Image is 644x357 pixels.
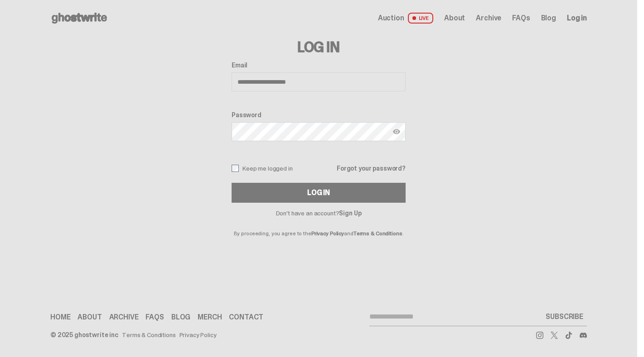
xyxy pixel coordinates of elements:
[179,332,217,338] a: Privacy Policy
[444,14,465,22] a: About
[145,314,164,321] a: FAQs
[393,128,400,135] img: Show password
[567,14,587,22] a: Log in
[171,314,190,321] a: Blog
[542,308,587,326] button: SUBSCRIBE
[307,189,330,196] div: Log In
[232,210,406,216] p: Don't have an account?
[50,314,70,321] a: Home
[232,111,406,119] label: Password
[353,230,402,237] a: Terms & Conditions
[541,14,556,22] a: Blog
[50,332,118,338] div: © 2025 ghostwrite inc
[337,165,406,171] a: Forgot your password?
[198,314,222,321] a: Merch
[232,40,406,54] h3: Log In
[512,14,530,22] a: FAQs
[232,183,406,203] button: Log In
[311,230,344,237] a: Privacy Policy
[378,14,404,22] span: Auction
[232,165,239,172] input: Keep me logged in
[77,314,102,321] a: About
[122,332,175,338] a: Terms & Conditions
[232,165,293,172] label: Keep me logged in
[339,209,361,217] a: Sign Up
[229,314,263,321] a: Contact
[232,62,406,69] label: Email
[476,14,501,22] a: Archive
[408,13,434,24] span: LIVE
[232,216,406,236] p: By proceeding, you agree to the and .
[378,13,433,24] a: Auction LIVE
[109,314,139,321] a: Archive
